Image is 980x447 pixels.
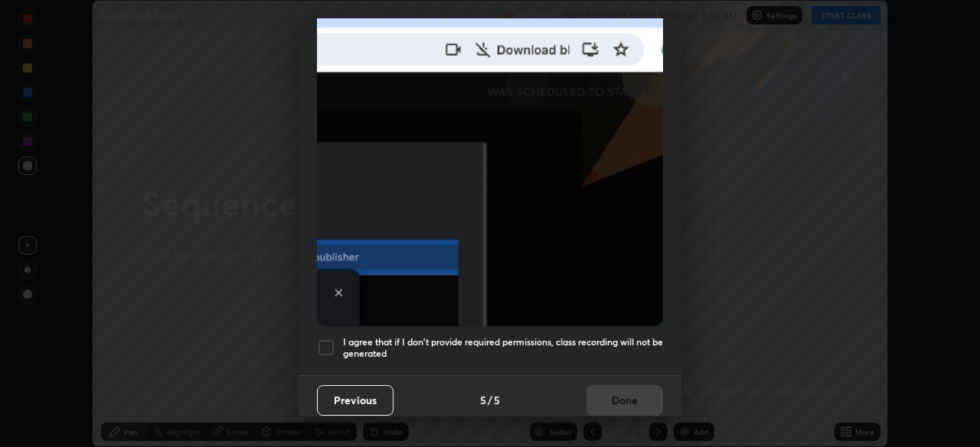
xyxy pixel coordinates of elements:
[488,392,492,408] h4: /
[317,385,394,416] button: Previous
[494,392,500,408] h4: 5
[343,336,663,360] h5: I agree that if I don't provide required permissions, class recording will not be generated
[480,392,486,408] h4: 5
